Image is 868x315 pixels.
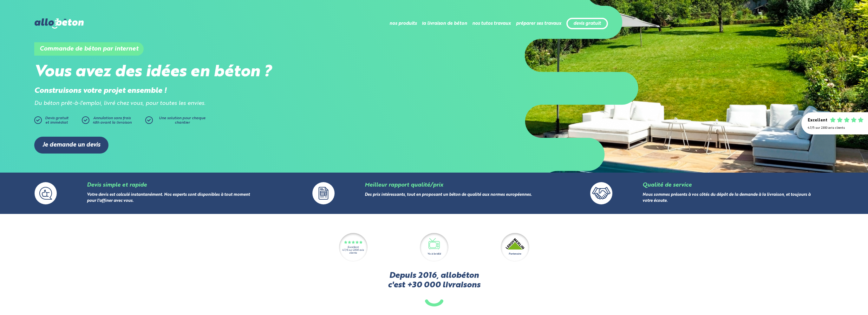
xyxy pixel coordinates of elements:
a: Devis gratuitet immédiat [34,116,79,127]
span: Annulation sans frais 48h avant la livraison [93,116,132,125]
a: Nous sommes présents à vos côtés du dépôt de la demande à la livraison, et toujours à votre écoute. [643,193,811,203]
div: 4.7/5 sur 2300 avis clients [339,249,368,255]
div: Vu à la télé [427,252,441,256]
a: Annulation sans frais48h avant la livraison [82,116,145,127]
i: Du béton prêt-à-l'emploi, livré chez vous, pour toutes les envies. [34,101,206,106]
span: Devis gratuit et immédiat [45,116,69,125]
a: Des prix intéressants, tout en proposant un béton de qualité aux normes européennes. [365,193,532,197]
li: nos produits [389,16,417,31]
span: Une solution pour chaque chantier [159,116,206,125]
strong: Construisons votre projet ensemble ! [34,87,167,95]
h2: Depuis 2016, allobéton c'est +30 000 livraisons [35,271,833,306]
div: 4.7/5 sur 2300 avis clients [808,126,862,130]
li: préparer ses travaux [516,16,561,31]
h1: Commande de béton par internet [34,42,144,56]
li: nos tutos travaux [472,16,511,31]
img: allobéton [35,18,83,29]
div: Excellent [348,246,359,249]
a: Meilleur rapport qualité/prix [365,182,443,188]
a: Devis simple et rapide [87,182,147,188]
a: Une solution pour chaque chantier [145,116,209,127]
div: Excellent [808,118,827,123]
a: Votre devis est calculé instantanément. Nos experts sont disponibles à tout moment pour l'affiner... [87,193,250,203]
li: la livraison de béton [422,16,467,31]
a: devis gratuit [573,21,601,26]
div: Partenaire [509,252,521,256]
a: Je demande un devis [34,137,108,154]
a: Qualité de service [643,182,692,188]
h2: Vous avez des idées en béton ? [34,63,434,82]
